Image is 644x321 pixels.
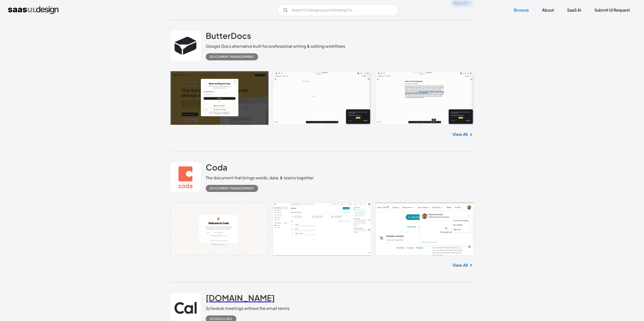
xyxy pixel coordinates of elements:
div: Google Docs alternative built for professional writing & editing workflows [206,43,345,49]
a: View All [452,262,468,268]
a: View All [452,131,468,137]
h2: [DOMAIN_NAME] [206,293,275,303]
form: Email Form [277,4,399,16]
a: SaaS Ai [561,5,587,16]
div: Document Management [210,185,254,191]
div: Document Management [210,54,254,60]
div: The document that brings words, data, & teams together [206,175,314,181]
a: Browse [508,5,535,16]
input: Search UI designs you're looking for... [277,4,399,16]
a: ButterDocs [206,31,251,43]
a: [DOMAIN_NAME] [206,293,275,305]
div: Schedule meetings without the email tennis [206,305,289,311]
a: home [8,6,58,14]
a: About [536,5,560,16]
h2: Coda [206,162,227,172]
h2: ButterDocs [206,31,251,41]
a: Coda [206,162,227,175]
a: Submit UI Request [588,5,636,16]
